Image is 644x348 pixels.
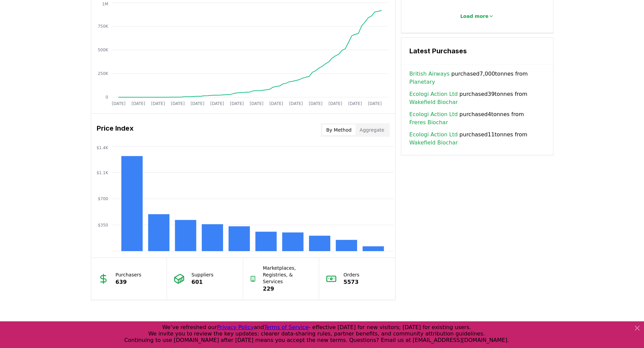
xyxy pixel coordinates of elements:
[151,101,165,106] tspan: [DATE]
[409,78,435,86] a: Planetary
[409,70,545,86] span: purchased 7,000 tonnes from
[343,271,359,278] p: Orders
[96,145,109,150] tspan: $1.4K
[97,123,134,137] h3: Price Index
[309,101,323,106] tspan: [DATE]
[98,71,109,76] tspan: 250K
[191,278,213,286] p: 601
[230,101,244,106] tspan: [DATE]
[289,101,303,106] tspan: [DATE]
[102,2,108,6] tspan: 1M
[348,101,362,106] tspan: [DATE]
[269,101,283,106] tspan: [DATE]
[409,131,458,139] a: Ecologi Action Ltd
[409,131,545,147] span: purchased 11 tonnes from
[343,278,359,286] p: 5573
[98,196,108,201] tspan: $700
[409,90,458,98] a: Ecologi Action Ltd
[409,46,545,56] h3: Latest Purchases
[409,90,545,106] span: purchased 39 tonnes from
[105,95,108,100] tspan: 0
[98,24,109,29] tspan: 750K
[98,48,109,52] tspan: 500K
[409,70,450,78] a: British Airways
[409,110,458,118] a: Ecologi Action Ltd
[191,271,213,278] p: Suppliers
[98,223,108,227] tspan: $350
[131,101,145,106] tspan: [DATE]
[409,118,448,127] a: Freres Biochar
[368,101,382,106] tspan: [DATE]
[455,9,499,23] button: Load more
[210,101,224,106] tspan: [DATE]
[328,101,342,106] tspan: [DATE]
[460,13,488,20] p: Load more
[112,101,125,106] tspan: [DATE]
[263,265,312,285] p: Marketplaces, Registries, & Services
[356,125,388,135] button: Aggregate
[249,101,263,106] tspan: [DATE]
[96,170,109,175] tspan: $1.1K
[171,101,185,106] tspan: [DATE]
[190,101,204,106] tspan: [DATE]
[409,110,545,127] span: purchased 4 tonnes from
[116,271,142,278] p: Purchasers
[409,98,458,106] a: Wakefield Biochar
[409,139,458,147] a: Wakefield Biochar
[322,125,356,135] button: By Method
[116,278,142,286] p: 639
[263,285,312,293] p: 229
